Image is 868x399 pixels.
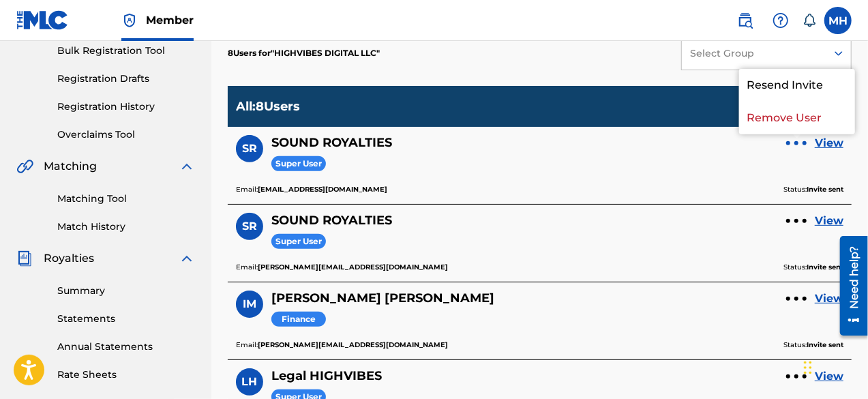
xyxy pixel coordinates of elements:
a: Statements [57,312,195,326]
img: Top Rightsholder [121,12,138,29]
div: Notifications [803,14,816,27]
div: Select Group [690,46,817,61]
span: Finance [271,312,326,327]
span: Member [146,12,194,28]
img: Royalties [16,250,33,267]
a: Matching Tool [57,192,195,206]
a: Rate Sheets [57,368,195,382]
p: Email: [236,183,387,196]
div: Drag [804,347,812,388]
b: Invite sent [807,185,843,194]
a: View [815,213,843,229]
p: All : 8 Users [236,99,300,114]
iframe: Chat Widget [800,334,868,399]
iframe: Resource Center [830,231,868,341]
b: [PERSON_NAME][EMAIL_ADDRESS][DOMAIN_NAME] [258,340,448,349]
span: IM [243,296,256,312]
span: HIGHVIBES DIGITAL LLC [271,48,380,58]
span: Super User [271,234,326,250]
span: SR [242,141,257,157]
b: Invite sent [807,263,843,271]
a: View [815,291,843,307]
p: Status: [783,183,843,196]
div: User Menu [824,7,852,34]
span: Matching [44,158,97,175]
h5: Legal HIGHVIBES [271,368,382,384]
p: Email: [236,339,448,351]
b: [EMAIL_ADDRESS][DOMAIN_NAME] [258,185,387,194]
p: Status: [783,261,843,274]
p: Remove User [739,102,855,134]
a: Public Search [732,7,759,34]
h5: Isabella Mensah [271,291,494,306]
a: Summary [57,284,195,298]
span: 8 Users for [228,48,271,58]
a: Match History [57,220,195,234]
p: Resend Invite [739,69,855,102]
img: expand [179,250,195,267]
a: Annual Statements [57,340,195,354]
p: Status: [783,339,843,351]
img: Matching [16,158,33,175]
img: MLC Logo [16,10,69,30]
img: help [773,12,789,29]
img: search [737,12,753,29]
span: SR [242,218,257,235]
a: Bulk Registration Tool [57,44,195,58]
img: expand [179,158,195,175]
span: Super User [271,156,326,172]
span: Royalties [44,250,94,267]
a: Overclaims Tool [57,128,195,142]
a: Registration Drafts [57,72,195,86]
h5: SOUND ROYALTIES [271,135,392,151]
p: Email: [236,261,448,274]
span: LH [242,374,258,390]
a: Registration History [57,100,195,114]
h5: SOUND ROYALTIES [271,213,392,228]
div: Help [767,7,794,34]
b: [PERSON_NAME][EMAIL_ADDRESS][DOMAIN_NAME] [258,263,448,271]
a: View [815,135,843,151]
